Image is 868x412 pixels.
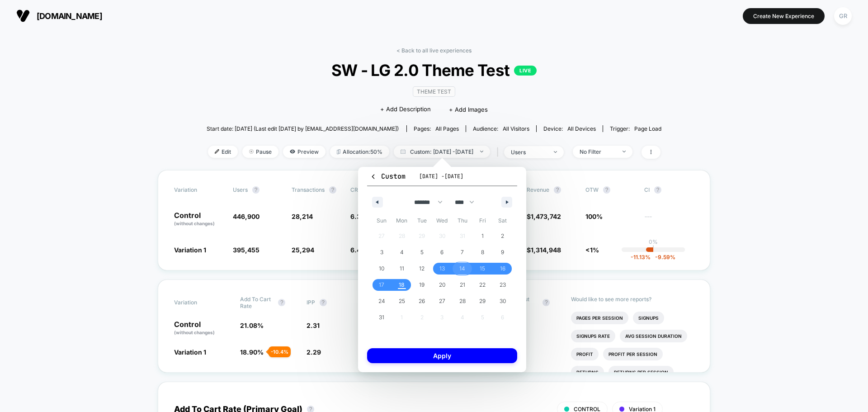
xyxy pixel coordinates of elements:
span: (without changes) [174,221,215,226]
span: -9.59 % [651,254,675,260]
span: All Visitors [503,125,529,132]
a: < Back to all live experiences [396,47,472,54]
span: OTW [585,186,635,194]
span: 2 [501,228,504,244]
div: Pages: [414,125,459,132]
img: end [249,149,254,154]
span: Thu [452,213,472,228]
span: 23 [500,277,506,293]
button: 12 [412,260,432,277]
img: rebalance [337,149,340,154]
span: 10 [379,260,384,277]
span: Fri [472,213,493,228]
button: 14 [452,260,472,277]
button: 13 [432,260,453,277]
button: 24 [372,293,392,309]
div: No Filter [580,148,616,155]
button: 30 [492,293,513,309]
span: -11.13 % [631,254,651,260]
span: + Add Description [380,105,431,114]
button: ? [542,299,550,306]
button: 19 [412,277,432,293]
span: 8 [481,244,484,260]
span: 18 [399,277,405,293]
button: 20 [432,277,453,293]
span: 19 [419,277,425,293]
span: Variation [174,296,224,309]
span: Theme Test [413,86,455,97]
button: Custom[DATE] -[DATE] [367,171,517,186]
span: Add To Cart Rate [240,296,274,309]
button: [DOMAIN_NAME] [14,9,105,23]
button: ? [603,186,610,194]
span: 12 [419,260,425,277]
span: 16 [500,260,505,277]
span: 17 [379,277,384,293]
div: Audience: [473,125,529,132]
button: 4 [392,244,412,260]
button: 1 [472,228,493,244]
button: 18 [392,277,412,293]
button: 16 [492,260,513,277]
span: 2.31 [307,322,320,329]
img: end [480,151,483,152]
span: Allocation: 50% [330,146,389,158]
span: 21.08 % [240,322,264,329]
span: Sat [492,213,513,228]
button: ? [329,186,336,194]
span: 9 [501,244,504,260]
div: users [511,149,547,156]
span: 5 [420,244,424,260]
button: 6 [432,244,453,260]
span: 25 [399,293,405,309]
span: 446,900 [233,213,259,220]
li: Signups Rate [571,330,615,342]
li: Returns [571,366,604,379]
button: ? [320,299,327,306]
span: --- [644,214,694,227]
p: Control [174,321,231,336]
span: SW - LG 2.0 Theme Test [229,61,639,80]
span: 6 [440,244,443,260]
span: $ [527,246,561,254]
span: 30 [500,293,506,309]
button: 8 [472,244,493,260]
button: 9 [492,244,513,260]
span: Sun [372,213,392,228]
span: 20 [439,277,445,293]
li: Signups [633,312,664,324]
button: ? [252,186,259,194]
button: 15 [472,260,493,277]
button: 17 [372,277,392,293]
span: Mon [392,213,412,228]
span: $ [527,213,561,220]
button: ? [654,186,661,194]
button: 10 [372,260,392,277]
span: Pause [242,146,278,158]
span: Custom: [DATE] - [DATE] [394,146,490,158]
button: 7 [452,244,472,260]
span: Variation 1 [174,246,206,254]
p: 0% [649,238,658,245]
span: 29 [479,293,486,309]
span: users [233,186,248,193]
div: GR [834,7,852,25]
button: Apply [367,348,517,363]
span: Start date: [DATE] (Last edit [DATE] by [EMAIL_ADDRESS][DOMAIN_NAME]) [207,125,399,132]
img: calendar [401,149,406,154]
button: 28 [452,293,472,309]
span: (without changes) [174,330,215,335]
img: end [554,151,557,153]
span: 31 [379,309,384,326]
button: 2 [492,228,513,244]
span: all pages [435,125,459,132]
span: 1 [481,228,484,244]
span: <1% [585,246,599,254]
span: 4 [400,244,404,260]
span: all devices [567,125,596,132]
span: Transactions [292,186,325,193]
span: 15 [480,260,485,277]
button: 26 [412,293,432,309]
span: [DATE] - [DATE] [419,173,463,180]
li: Profit Per Session [603,348,663,360]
